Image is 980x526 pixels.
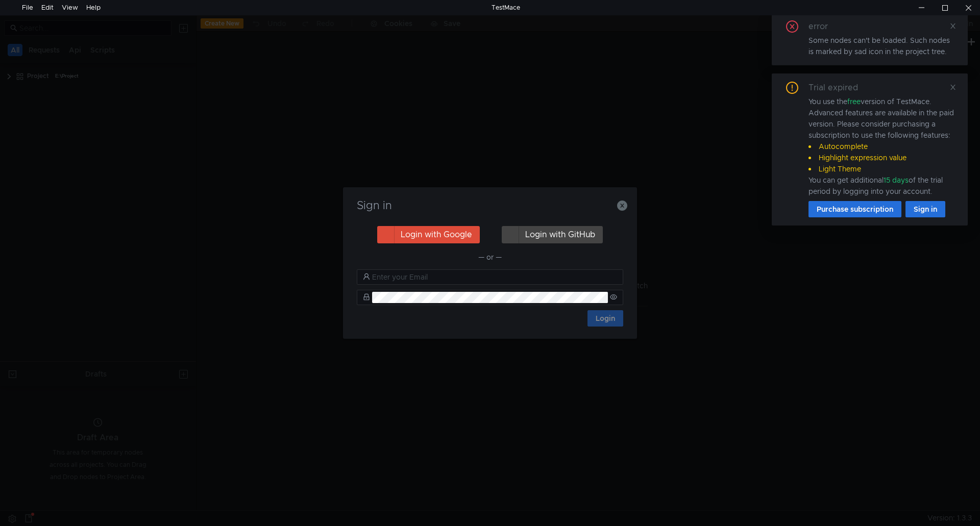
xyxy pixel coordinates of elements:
div: error [808,20,840,33]
button: Login with Google [377,226,480,243]
li: Autocomplete [808,141,955,152]
li: Highlight expression value [808,152,955,163]
button: Sign in [905,201,945,217]
li: Light Theme [808,163,955,174]
div: You use the version of TestMace. Advanced features are available in the paid version. Please cons... [808,96,955,197]
div: Trial expired [808,82,870,94]
span: 15 days [884,176,909,185]
h3: Sign in [355,199,625,212]
input: Enter your Email [372,271,617,283]
button: Purchase subscription [808,201,901,217]
div: You can get additional of the trial period by logging into your account. [808,174,955,197]
button: Login with GitHub [502,226,603,243]
span: free [847,97,861,106]
div: — or — [357,251,623,263]
div: Some nodes can't be loaded. Such nodes is marked by sad icon in the project tree. [808,35,955,57]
